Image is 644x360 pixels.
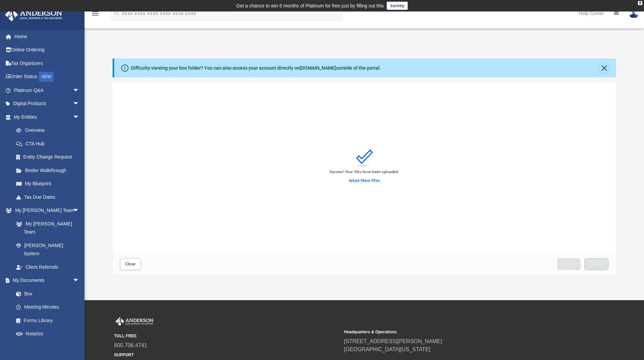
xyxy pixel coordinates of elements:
[114,352,339,358] small: SUPPORT
[9,150,90,164] a: Entity Change Request
[91,13,99,18] a: menu
[5,110,90,124] a: My Entitiesarrow_drop_down
[344,338,442,344] a: [STREET_ADDRESS][PERSON_NAME]
[9,260,86,274] a: Client Referrals
[5,56,90,70] a: Tax Organizers
[5,204,86,217] a: My [PERSON_NAME] Teamarrow_drop_down
[39,72,54,82] div: NEW
[557,258,581,270] button: Cancel
[120,258,141,270] button: Close
[73,274,86,288] span: arrow_drop_down
[585,258,609,270] button: Upload
[9,301,86,314] a: Meeting Minutes
[344,346,431,352] a: [GEOGRAPHIC_DATA][US_STATE]
[114,333,339,339] small: TOLL FREE
[9,164,90,177] a: Binder Walkthrough
[9,239,86,260] a: [PERSON_NAME] System
[113,82,616,274] div: Upload
[9,190,90,204] a: Tax Due Dates
[562,262,576,266] span: Cancel
[9,177,86,191] a: My Blueprint
[330,169,399,175] div: Success! Your files have been uploaded.
[114,342,147,348] a: 800.706.4741
[5,30,90,43] a: Home
[9,217,83,239] a: My [PERSON_NAME] Team
[5,97,90,111] a: Digital Productsarrow_drop_down
[9,137,90,150] a: CTA Hub
[5,274,86,287] a: My Documentsarrow_drop_down
[599,63,609,73] button: Close
[590,262,604,266] span: Upload
[131,65,381,72] div: Difficulty viewing your box folder? You can also access your account directly on outside of the p...
[113,9,120,17] i: search
[5,43,90,57] a: Online Ordering
[73,204,86,218] span: arrow_drop_down
[114,317,155,326] img: Anderson Advisors Platinum Portal
[73,83,86,97] span: arrow_drop_down
[387,2,408,10] a: survey
[300,65,336,71] a: [DOMAIN_NAME]
[91,9,99,18] i: menu
[5,70,90,84] a: Order StatusNEW
[236,2,384,10] div: Get a chance to win 6 months of Platinum for free just by filling out this
[125,262,136,266] span: Close
[344,329,569,335] small: Headquarters & Operations
[73,110,86,124] span: arrow_drop_down
[638,1,642,5] div: close
[9,124,90,137] a: Overview
[9,327,86,341] a: Notarize
[5,83,90,97] a: Platinum Q&Aarrow_drop_down
[9,314,83,327] a: Forms Library
[349,178,380,184] label: Select More Files
[3,8,64,21] img: Anderson Advisors Platinum Portal
[73,97,86,111] span: arrow_drop_down
[629,8,639,18] img: User Pic
[9,287,83,301] a: Box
